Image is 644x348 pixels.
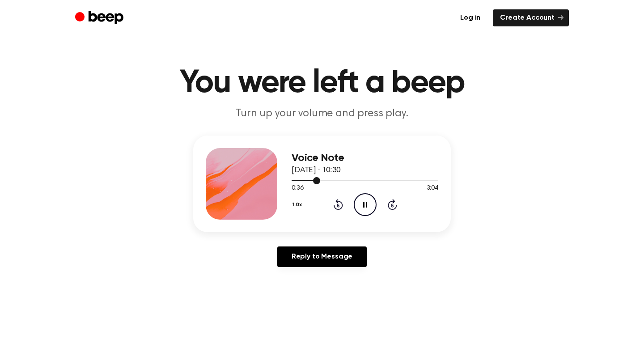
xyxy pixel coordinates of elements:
span: 3:04 [427,184,438,193]
p: Turn up your volume and press play. [150,106,494,121]
button: 1.0x [292,197,305,212]
a: Reply to Message [277,246,367,267]
a: Log in [453,9,487,26]
span: 0:36 [292,184,303,193]
a: Beep [75,9,126,27]
h1: You were left a beep [93,67,551,99]
span: [DATE] · 10:30 [292,166,341,174]
h3: Voice Note [292,152,438,164]
a: Create Account [493,9,569,26]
